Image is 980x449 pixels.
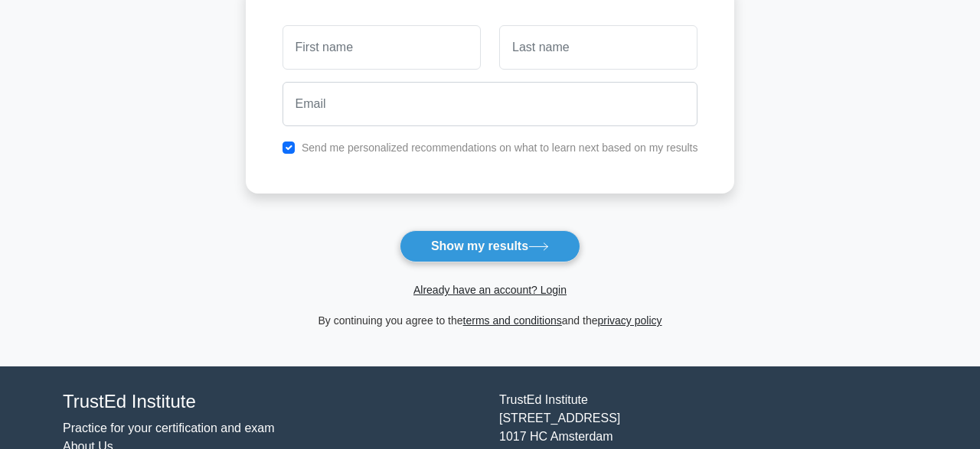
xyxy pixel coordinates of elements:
[463,314,562,327] a: terms and conditions
[237,311,744,330] div: By continuing you agree to the and the
[63,391,481,413] h4: TrustEd Institute
[302,142,698,154] label: Send me personalized recommendations on what to learn next based on my results
[283,25,481,70] input: First name
[598,314,662,327] a: privacy policy
[283,82,698,126] input: Email
[499,25,697,70] input: Last name
[400,230,580,262] button: Show my results
[63,421,275,434] a: Practice for your certification and exam
[413,284,567,296] a: Already have an account? Login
